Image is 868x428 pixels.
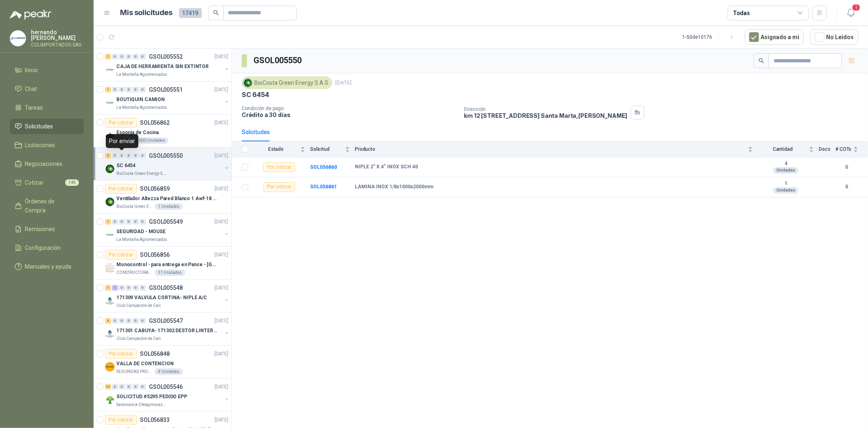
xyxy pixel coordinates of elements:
[214,284,228,292] p: [DATE]
[105,362,115,372] img: Company Logo
[105,329,115,339] img: Company Logo
[126,318,132,324] div: 0
[105,131,115,141] img: Company Logo
[214,383,228,391] p: [DATE]
[149,384,183,390] p: GSOL005546
[10,81,84,97] a: Chat
[263,162,295,172] div: Por cotizar
[10,137,84,153] a: Licitaciones
[214,86,228,94] p: [DATE]
[105,395,115,405] img: Company Logo
[105,52,230,78] a: 1 0 0 0 0 0 GSOL005552[DATE] Company LogoCAJA DE HERRAMIENTA SIN EXTINTORLa Montaña Agromercados
[116,236,167,243] p: La Montaña Agromercados
[242,90,269,99] p: SC 6454
[105,349,137,359] div: Por cotizar
[10,10,51,20] img: Logo peakr
[10,240,84,256] a: Configuración
[242,111,457,118] p: Crédito a 30 días
[214,317,228,325] p: [DATE]
[149,54,183,60] p: GSOL005552
[464,106,627,112] p: Dirección
[10,119,84,134] a: Solicitudes
[140,351,170,357] p: SOL056848
[140,153,146,159] div: 0
[120,7,173,19] h1: Mis solicitudes
[852,4,861,11] span: 1
[243,78,252,87] img: Company Logo
[116,261,218,269] p: Monocontrol - para entrega en Pance - [GEOGRAPHIC_DATA]
[105,65,115,75] img: Company Logo
[116,368,153,375] p: SEGURIDAD PROVISER LTDA
[758,146,807,152] span: Cantidad
[179,8,202,18] span: 17419
[835,141,868,157] th: # COTs
[133,153,139,159] div: 0
[116,96,165,104] p: BOUTIQUIN CAMION
[149,318,183,324] p: GSOL005547
[140,417,170,423] p: SOL056833
[25,103,43,112] span: Tareas
[140,219,146,225] div: 0
[10,259,84,274] a: Manuales y ayuda
[94,181,232,214] a: Por cotizarSOL056859[DATE] Company LogoVentilador Altezza Pared Blanco 1 Awf-18 Pro BalineraBioCo...
[155,203,183,210] div: 1 Unidades
[105,217,230,243] a: 1 0 0 0 0 0 GSOL005549[DATE] Company LogoSEGURIDAD - MOUSELa Montaña Agromercados
[105,151,230,177] a: 2 0 0 0 0 0 GSOL005550[DATE] Company LogoSC 6454BioCosta Green Energy S.A.S
[214,53,228,61] p: [DATE]
[119,54,125,60] div: 0
[116,162,136,170] p: SC 6454
[105,197,115,207] img: Company Logo
[105,98,115,108] img: Company Logo
[116,71,167,78] p: La Montaña Agromercados
[119,285,125,291] div: 0
[94,346,232,379] a: Por cotizarSOL056848[DATE] Company LogoVALLA DE CONTENCIONSEGURIDAD PROVISER LTDA4 Unidades
[112,87,118,93] div: 0
[355,141,758,157] th: Producto
[759,58,764,64] span: search
[758,181,814,187] b: 1
[25,159,63,168] span: Negociaciones
[126,54,132,60] div: 0
[116,294,207,302] p: 171309 VALVULA CORTINA- NIPLE A/C
[149,87,183,93] p: GSOL005551
[844,6,858,20] button: 1
[464,112,627,119] p: km 12 [STREET_ADDRESS] Santa Marta , [PERSON_NAME]
[31,29,84,41] p: hernando [PERSON_NAME]
[25,225,55,234] span: Remisiones
[214,416,228,424] p: [DATE]
[253,146,299,152] span: Estado
[105,164,115,174] img: Company Logo
[116,104,167,111] p: La Montaña Agromercados
[310,184,337,190] a: SOL056861
[310,164,337,170] a: SOL056860
[25,66,38,75] span: Inicio
[105,283,230,309] a: 1 1 0 0 0 0 GSOL005548[DATE] Company Logo171309 VALVULA CORTINA- NIPLE A/CClub Campestre de Cali
[116,302,161,309] p: Club Campestre de Cali
[213,10,219,15] span: search
[819,141,835,157] th: Docs
[10,31,26,46] img: Company Logo
[133,285,139,291] div: 0
[335,79,352,87] p: [DATE]
[105,54,111,60] div: 1
[10,194,84,218] a: Órdenes de Compra
[94,247,232,280] a: Por cotizarSOL056856[DATE] Company LogoMonocontrol - para entrega en Pance - [GEOGRAPHIC_DATA]CON...
[105,285,111,291] div: 1
[25,262,72,271] span: Manuales y ayuda
[112,153,118,159] div: 0
[140,186,170,192] p: SOL056859
[116,393,187,401] p: SOLICITUD #5295 PEDIDO EPP
[133,87,139,93] div: 0
[105,184,137,194] div: Por cotizar
[105,153,111,159] div: 2
[10,221,84,237] a: Remisiones
[133,54,139,60] div: 0
[112,54,118,60] div: 0
[105,382,230,408] a: 14 0 0 0 0 0 GSOL005546[DATE] Company LogoSOLICITUD #5295 PEDIDO EPPSalamanca Oleaginosas SAS
[94,115,232,148] a: Por cotizarSOL056862[DATE] Company LogoEsponja de CocinaPatojito1.000 Unidades
[112,318,118,324] div: 0
[214,152,228,160] p: [DATE]
[835,163,858,171] b: 0
[133,219,139,225] div: 0
[31,42,84,47] p: COLIMPORTADOS SAS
